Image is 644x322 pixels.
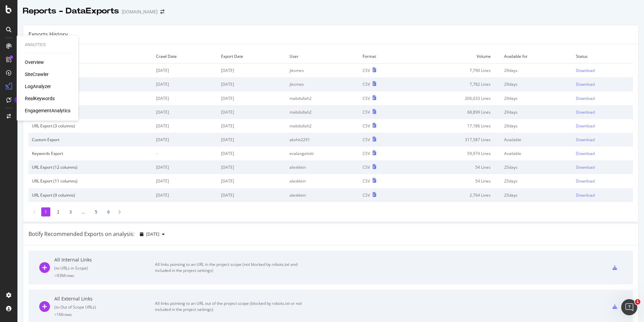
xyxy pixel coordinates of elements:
a: Download [576,81,630,87]
li: 3 [66,207,75,216]
a: Download [576,192,630,198]
div: All links pointing to an URL in the project scope (not blocked by robots.txt and included in the ... [155,261,306,274]
button: [DATE] [137,229,167,240]
div: Download [576,192,595,198]
a: SiteCrawler [25,71,49,78]
li: 6 [104,207,113,216]
td: akshit2291 [286,133,359,147]
td: mabdullah2 [286,119,359,133]
td: alexklein [286,160,359,174]
td: 25 days [501,188,572,202]
div: CSV [363,95,370,101]
td: [DATE] [153,133,218,147]
td: [DATE] [153,64,218,78]
td: Crawl Date [153,49,218,64]
div: Download [576,81,595,87]
td: Export Type [29,49,153,64]
td: 54 Lines [408,160,501,174]
td: [DATE] [218,119,286,133]
div: Reports - DataExports [23,5,119,17]
td: [DATE] [218,188,286,202]
td: 29 days [501,119,572,133]
td: [DATE] [153,174,218,188]
div: Custom Export [32,137,149,143]
td: [DATE] [153,77,218,91]
div: All Internal Links [54,256,155,263]
span: 1 [635,299,640,305]
td: [DATE] [218,147,286,160]
td: [DATE] [153,105,218,119]
div: URL Export (5 columns) [32,68,149,73]
div: arrow-right-arrow-left [160,9,164,14]
div: CSV [363,178,370,184]
div: Download [576,68,595,73]
td: 68,899 Lines [408,105,501,119]
div: URL Export (5 columns) [32,81,149,87]
div: All External Links [54,295,155,302]
div: CSV [363,68,370,73]
td: 2,764 Lines [408,188,501,202]
a: RealKeywords [25,95,55,102]
td: 206,033 Lines [408,91,501,105]
td: alexklein [286,188,359,202]
td: jlesmes [286,77,359,91]
td: [DATE] [218,160,286,174]
div: Analytics [25,42,70,48]
div: URL Export (11 columns) [32,178,149,184]
td: jlesmes [286,64,359,78]
a: Download [576,151,630,156]
a: Download [576,137,630,143]
td: 7,790 Lines [408,64,501,78]
td: Status [573,49,633,64]
td: 29 days [501,77,572,91]
span: 2025 Sep. 20th [146,231,159,237]
td: [DATE] [218,91,286,105]
td: alexklein [286,174,359,188]
a: LogAnalyzer [25,83,51,90]
div: CSV [363,123,370,129]
a: Download [576,164,630,170]
a: Overview [25,59,44,66]
td: mabdullah2 [286,105,359,119]
td: User [286,49,359,64]
li: 2 [54,207,63,216]
td: Available for [501,49,572,64]
a: Download [576,123,630,129]
div: Download [576,95,595,101]
div: All links pointing to an URL out of the project scope (blocked by robots.txt or not included in t... [155,300,306,313]
a: Download [576,95,630,101]
td: 7,782 Lines [408,77,501,91]
a: EngagementAnalytics [25,107,70,114]
td: mabdullah2 [286,91,359,105]
a: Download [576,178,630,184]
li: ... [78,207,88,216]
td: Volume [408,49,501,64]
td: [DATE] [153,91,218,105]
a: Download [576,109,630,115]
div: URL Export (8 columns) [32,95,149,101]
div: URL Export (8 columns) [32,109,149,115]
div: URL Export (12 columns) [32,164,149,170]
div: Botify Recommended Exports on analysis: [29,230,135,238]
li: 5 [92,207,101,216]
div: csv-export [612,265,617,270]
div: Download [576,164,595,170]
div: Exports History [29,31,68,38]
td: [DATE] [218,174,286,188]
div: = 1M rows [54,312,155,317]
td: [DATE] [218,64,286,78]
div: Tooltip anchor [14,97,20,103]
div: Keywords Export [32,151,149,156]
div: URL Export (9 columns) [32,192,149,198]
div: Download [576,151,595,156]
div: CSV [363,192,370,198]
td: 317,587 Lines [408,133,501,147]
div: URL Export (3 columns) [32,123,149,129]
td: [DATE] [153,160,218,174]
div: [DOMAIN_NAME] [122,8,158,15]
td: [DATE] [153,188,218,202]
